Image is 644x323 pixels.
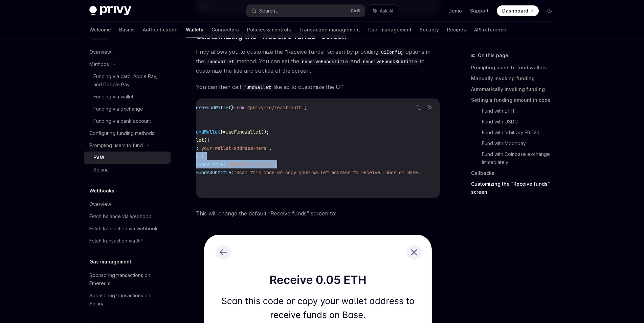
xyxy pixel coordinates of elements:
[360,58,420,65] code: receiveFundsSubtitle
[84,235,171,247] a: Fetch transaction via API
[368,22,412,38] a: User management
[84,127,171,139] a: Configuring funding methods
[241,84,273,91] code: fundWallet
[186,22,203,38] a: Wallets
[299,22,360,38] a: Transaction management
[84,164,171,176] a: Solana
[89,141,143,149] div: Prompting users to fund
[471,62,560,73] a: Prompting users to fund wallets
[84,198,171,210] a: Overview
[204,137,209,143] span: ({
[269,145,272,151] span: ,
[199,145,269,151] span: 'your-wallet-address-here'
[471,73,560,84] a: Manually invoking funding
[204,58,237,65] code: fundWallet
[93,154,104,162] div: EVM
[471,179,560,198] a: Customizing the “Receive funds” screen
[84,115,171,127] a: Funding via bank account
[474,22,506,38] a: API reference
[212,22,239,38] a: Connectors
[89,22,111,38] a: Welcome
[425,103,434,112] button: Ask AI
[177,161,226,167] span: receiveFundsTitle:
[89,271,166,287] div: Sponsoring transactions on Ethereum
[143,22,178,38] a: Authentication
[497,5,539,16] a: Dashboard
[447,22,466,38] a: Recipes
[84,152,171,164] a: EVM
[482,149,560,168] a: Fund with Coinbase exchange immediately
[482,116,560,127] a: Fund with USDC
[201,153,204,159] span: {
[89,212,151,221] div: Fetch balance via webhook
[89,258,131,266] h5: Gas management
[470,7,489,14] a: Support
[196,82,440,92] span: You can then call like so to customize the UI:
[304,105,307,111] span: ;
[220,129,223,135] span: }
[84,46,171,58] a: Overview
[368,5,398,17] button: Ask AI
[234,105,245,111] span: from
[177,169,234,176] span: receiveFundsSubtitle:
[93,72,166,89] div: Funding via card, Apple Pay, and Google Pay
[89,225,158,233] div: Fetch transaction via webhook
[502,7,528,14] span: Dashboard
[196,209,440,218] span: This will change the default “Receive funds” screen to:
[89,48,111,56] div: Overview
[234,169,423,176] span: 'Scan this code or copy your wallet address to receive funds on Base.'
[482,127,560,138] a: Fund with arbitrary ERC20
[380,7,393,14] span: Ask AI
[84,70,171,91] a: Funding via card, Apple Pay, and Google Pay
[378,48,405,56] code: uiConfig
[351,8,361,14] span: Ctrl K
[471,84,560,95] a: Automatically invoking funding
[482,138,560,149] a: Fund with Moonpay
[193,129,220,135] span: fundWallet
[89,187,114,195] h5: Webhooks
[89,6,131,16] img: dark logo
[93,105,143,113] div: Funding via exchange
[448,7,462,14] a: Demo
[482,106,560,116] a: Fund with ETH
[89,237,143,245] div: Fetch transaction via API
[247,22,291,38] a: Policies & controls
[196,47,440,75] span: Privy allows you to customize the “Receive funds” screen by providing options in the method. You ...
[84,103,171,115] a: Funding via exchange
[84,210,171,223] a: Fetch balance via webhook
[231,105,234,111] span: }
[93,166,109,174] div: Solana
[89,292,166,308] div: Sponsoring transactions on Solana
[245,105,304,111] span: '@privy-io/react-auth'
[84,269,171,290] a: Sponsoring transactions on Ethereum
[84,290,171,310] a: Sponsoring transactions on Solana
[246,5,365,17] button: Search...CtrlK
[471,95,560,106] a: Setting a funding amount in code
[544,5,555,16] button: Toggle dark mode
[261,129,269,135] span: ();
[471,168,560,179] a: Callbacks
[196,105,231,111] span: useFundWallet
[84,91,171,103] a: Funding via wallet
[89,60,109,68] div: Methods
[274,161,277,167] span: ,
[93,117,151,125] div: Funding via bank account
[84,223,171,235] a: Fetch transaction via webhook
[89,200,111,208] div: Overview
[119,22,135,38] a: Basics
[226,161,274,167] span: 'Receive 0.05 ETH'
[223,129,226,135] span: =
[93,93,133,101] div: Funding via wallet
[226,129,261,135] span: useFundWallet
[415,103,423,112] button: Copy the contents from the code block
[478,51,508,60] span: On this page
[299,58,351,65] code: receiveFundsTitle
[259,7,278,15] div: Search...
[420,22,439,38] a: Security
[89,129,154,137] div: Configuring funding methods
